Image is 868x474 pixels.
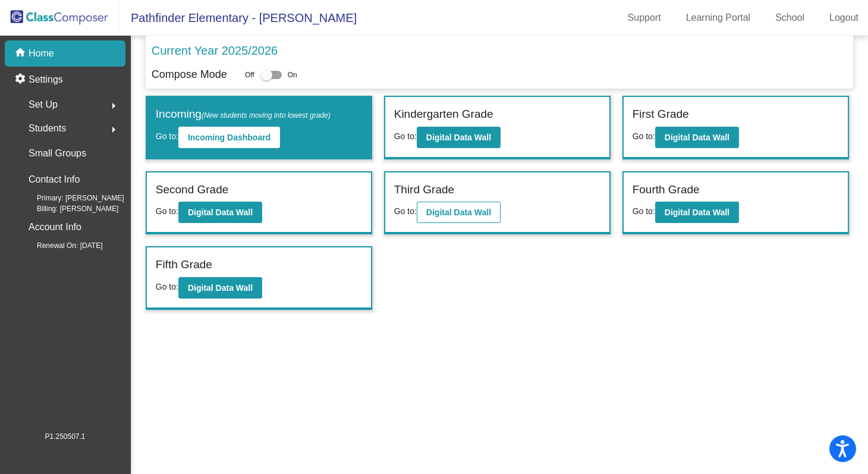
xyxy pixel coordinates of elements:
mat-icon: arrow_right [106,99,121,113]
mat-icon: arrow_right [106,123,121,137]
b: Incoming Dashboard [188,133,271,142]
a: Support [618,8,671,27]
label: Incoming [156,106,331,123]
b: Digital Data Wall [188,283,253,293]
label: Second Grade [156,181,229,199]
button: Digital Data Wall [178,277,262,299]
span: Go to: [633,206,655,216]
label: Kindergarten Grade [394,106,493,123]
b: Digital Data Wall [665,133,729,142]
button: Incoming Dashboard [178,127,280,148]
b: Digital Data Wall [665,208,729,217]
span: Go to: [156,206,178,216]
p: Small Groups [29,145,86,162]
mat-icon: settings [14,73,29,87]
span: Set Up [29,96,58,113]
p: Account Info [29,219,81,236]
b: Digital Data Wall [426,133,491,142]
span: Primary: [PERSON_NAME] [18,193,124,203]
span: Billing: [PERSON_NAME] [18,203,118,214]
span: Students [29,120,66,137]
label: Third Grade [394,181,454,199]
span: Go to: [394,206,417,216]
b: Digital Data Wall [188,208,253,217]
p: Current Year 2025/2026 [152,42,278,59]
span: Off [245,70,254,80]
button: Digital Data Wall [417,127,501,148]
span: Go to: [394,131,417,141]
button: Digital Data Wall [655,202,739,223]
label: First Grade [633,106,689,123]
span: On [288,70,297,80]
button: Digital Data Wall [655,127,739,148]
span: Go to: [156,131,178,141]
p: Settings [29,73,63,87]
a: Logout [820,8,868,27]
span: (New students moving into lowest grade) [202,111,331,120]
span: Go to: [633,131,655,141]
span: Pathfinder Elementary - [PERSON_NAME] [119,8,357,27]
mat-icon: home [14,46,29,61]
p: Contact Info [29,171,80,188]
label: Fifth Grade [156,256,212,274]
a: School [766,8,814,27]
b: Digital Data Wall [426,208,491,217]
span: Renewal On: [DATE] [18,240,102,251]
p: Compose Mode [152,67,227,83]
a: Learning Portal [677,8,760,27]
label: Fourth Grade [633,181,700,199]
span: Go to: [156,282,178,291]
p: Home [29,46,54,61]
button: Digital Data Wall [178,202,262,223]
button: Digital Data Wall [417,202,501,223]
